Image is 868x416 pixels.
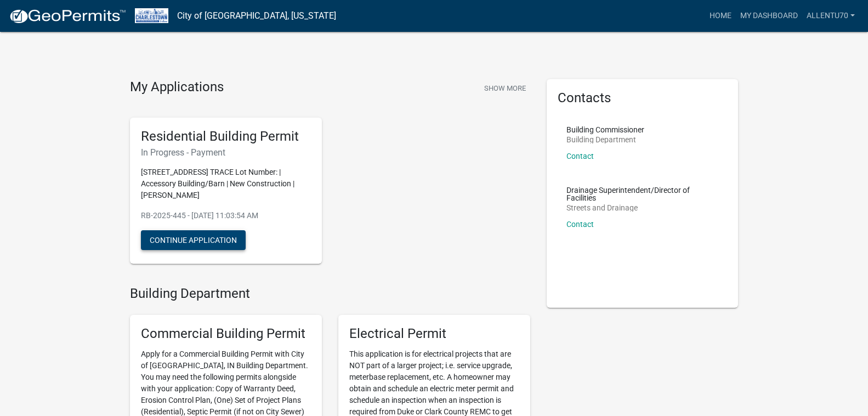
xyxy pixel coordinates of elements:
[566,126,644,134] p: Building Commissioner
[130,286,530,302] h4: Building Department
[177,7,336,25] a: City of [GEOGRAPHIC_DATA], [US_STATE]
[566,220,594,229] a: Contact
[141,210,311,221] p: RB-2025-445 - [DATE] 11:03:54 AM
[349,326,519,342] h5: Electrical Permit
[566,186,719,202] p: Drainage Superintendent/Director of Facilities
[480,79,530,97] button: Show More
[141,129,311,145] h5: Residential Building Permit
[705,5,736,26] a: Home
[736,5,802,26] a: My Dashboard
[141,167,311,201] p: [STREET_ADDRESS] TRACE Lot Number: | Accessory Building/Barn | New Construction | [PERSON_NAME]
[141,147,311,158] h6: In Progress - Payment
[130,79,224,96] h4: My Applications
[141,230,246,250] button: Continue Application
[558,90,728,106] h5: Contacts
[135,8,168,23] img: City of Charlestown, Indiana
[566,152,594,160] a: Contact
[141,326,311,342] h5: Commercial Building Permit
[802,5,859,26] a: Allentu70
[566,204,719,212] p: Streets and Drainage
[566,136,644,143] p: Building Department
